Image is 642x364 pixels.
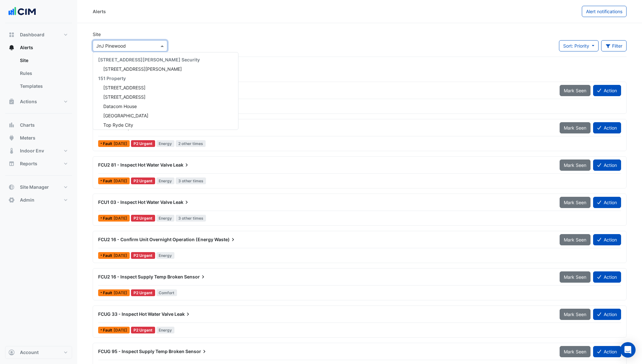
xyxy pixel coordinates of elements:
[176,215,206,222] span: 3 other times
[560,159,591,171] button: Mark Seen
[560,197,591,208] button: Mark Seen
[8,98,15,105] app-icon: Actions
[20,44,33,51] span: Alerts
[98,162,172,168] span: FCU2 81 - Inspect Hot Water Valve
[593,159,621,171] button: Action
[98,76,126,81] span: 151 Property
[156,289,177,296] span: Comfort
[176,140,206,147] span: 2 other times
[593,197,621,208] button: Action
[564,349,586,354] span: Mark Seen
[131,289,155,296] div: P2 Urgent
[103,85,145,90] span: [STREET_ADDRESS]
[20,135,35,141] span: Meters
[564,125,586,131] span: Mark Seen
[20,122,35,128] span: Charts
[174,311,191,317] span: Leak
[176,177,206,184] span: 3 other times
[15,80,72,93] a: Templates
[582,6,627,17] button: Alert notifications
[156,177,175,184] span: Energy
[8,44,15,51] app-icon: Alerts
[131,215,155,222] div: P2 Urgent
[560,346,591,357] button: Mark Seen
[173,199,190,205] span: Leak
[5,54,72,95] div: Alerts
[103,142,114,146] span: Fault
[5,132,72,144] button: Meters
[114,141,127,146] span: Fri 03-Oct-2025 06:15 IST
[98,199,172,205] span: FCU1 03 - Inspect Hot Water Valve
[593,346,621,357] button: Action
[103,179,114,183] span: Fault
[8,135,15,141] app-icon: Meters
[103,94,145,100] span: [STREET_ADDRESS]
[156,327,175,333] span: Energy
[560,234,591,245] button: Mark Seen
[15,67,72,80] a: Rules
[559,40,599,51] button: Sort: Priority
[184,274,206,280] span: Sensor
[20,197,34,203] span: Admin
[5,28,72,41] button: Dashboard
[131,140,155,147] div: P2 Urgent
[103,122,133,128] span: Top Ryde City
[185,348,208,355] span: Sensor
[5,181,72,194] button: Site Manager
[564,237,586,242] span: Mark Seen
[5,41,72,54] button: Alerts
[8,148,15,154] app-icon: Indoor Env
[98,274,183,279] span: FCU2 16 - Inspect Supply Temp Broken
[593,122,621,133] button: Action
[98,57,200,62] span: [STREET_ADDRESS][PERSON_NAME] Security
[156,215,175,222] span: Energy
[8,122,15,128] app-icon: Charts
[620,342,636,358] div: Open Intercom Messenger
[103,328,114,332] span: Fault
[93,8,106,15] div: Alerts
[15,54,72,67] a: Site
[593,85,621,96] button: Action
[131,177,155,184] div: P2 Urgent
[560,271,591,283] button: Mark Seen
[214,236,236,243] span: Waste)
[98,311,173,317] span: FCUG 33 - Inspect Hot Water Valve
[20,349,39,356] span: Account
[593,309,621,320] button: Action
[20,160,37,167] span: Reports
[114,253,127,258] span: Tue 26-Aug-2025 21:00 IST
[5,194,72,206] button: Admin
[156,140,175,147] span: Energy
[20,32,44,38] span: Dashboard
[114,290,127,295] span: Tue 26-Aug-2025 13:45 IST
[20,184,49,190] span: Site Manager
[5,157,72,170] button: Reports
[156,252,175,259] span: Energy
[114,328,127,332] span: Tue 22-Jul-2025 08:15 IST
[98,349,184,354] span: FCUG 95 - Inspect Supply Temp Broken
[103,216,114,220] span: Fault
[564,88,586,93] span: Mark Seen
[564,274,586,280] span: Mark Seen
[5,95,72,108] button: Actions
[114,178,127,183] span: Thu 25-Sep-2025 06:00 IST
[103,291,114,295] span: Fault
[98,237,213,242] span: FCU2 16 - Confirm Unit Overnight Operation (Energy
[601,40,627,51] button: Filter
[93,52,238,130] div: Options List
[103,66,182,72] span: [STREET_ADDRESS][PERSON_NAME]
[8,5,37,18] img: Company Logo
[5,346,72,359] button: Account
[8,32,15,38] app-icon: Dashboard
[593,234,621,245] button: Action
[560,122,591,133] button: Mark Seen
[8,197,15,203] app-icon: Admin
[103,113,148,118] span: [GEOGRAPHIC_DATA]
[131,252,155,259] div: P2 Urgent
[8,160,15,167] app-icon: Reports
[5,144,72,157] button: Indoor Env
[586,9,622,14] span: Alert notifications
[131,327,155,333] div: P2 Urgent
[103,104,137,109] span: Datacom House
[114,216,127,221] span: Tue 23-Sep-2025 16:15 IST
